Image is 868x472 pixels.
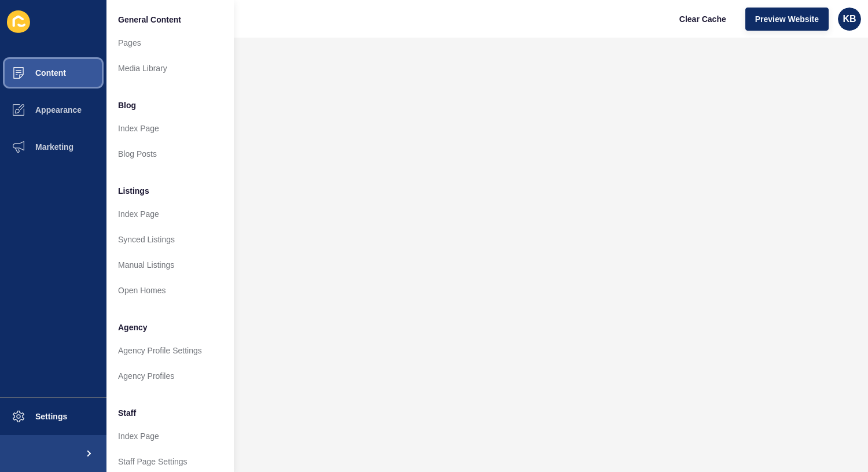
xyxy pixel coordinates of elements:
[118,14,181,25] span: General Content
[106,252,234,278] a: Manual Listings
[679,13,726,25] span: Clear Cache
[106,56,234,81] a: Media Library
[106,278,234,303] a: Open Homes
[118,99,136,111] span: Blog
[106,141,234,167] a: Blog Posts
[106,363,234,389] a: Agency Profiles
[106,227,234,252] a: Synced Listings
[106,116,234,141] a: Index Page
[670,8,736,31] button: Clear Cache
[118,407,136,419] span: Staff
[106,30,234,56] a: Pages
[745,8,829,31] button: Preview Website
[118,322,148,333] span: Agency
[755,13,819,25] span: Preview Website
[106,201,234,227] a: Index Page
[106,338,234,363] a: Agency Profile Settings
[843,13,856,25] span: KB
[106,423,234,449] a: Index Page
[118,185,149,197] span: Listings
